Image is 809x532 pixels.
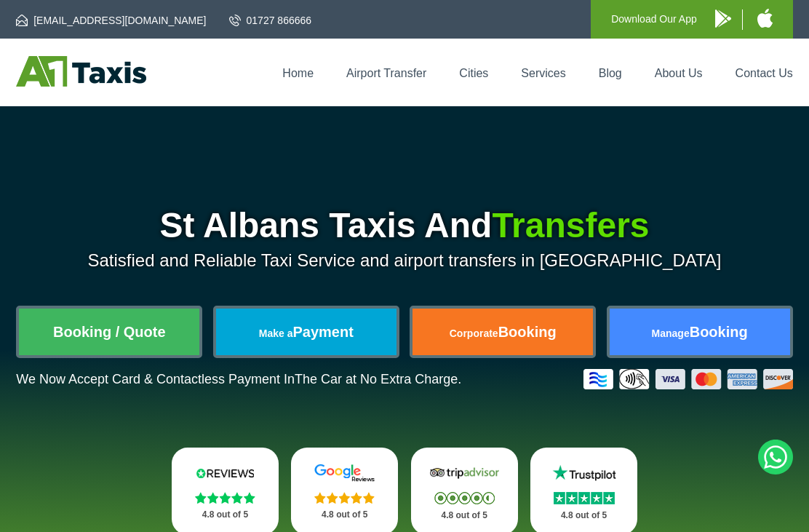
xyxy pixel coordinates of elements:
[282,67,314,79] a: Home
[195,492,255,504] img: Stars
[413,309,593,355] a: CorporateBooking
[427,464,502,483] img: Tripadvisor
[16,372,461,387] p: We Now Accept Card & Contactless Payment In
[655,67,703,79] a: About Us
[521,67,565,79] a: Services
[307,464,382,483] img: Google
[346,67,426,79] a: Airport Transfer
[715,9,731,28] img: A1 Taxis Android App
[434,492,495,504] img: Stars
[652,327,690,339] span: Manage
[307,506,382,524] p: 4.8 out of 5
[427,507,502,525] p: 4.8 out of 5
[599,67,622,79] a: Blog
[19,309,199,355] a: Booking / Quote
[259,327,293,339] span: Make a
[583,369,793,389] img: Credit And Debit Cards
[450,327,498,339] span: Corporate
[16,56,146,87] img: A1 Taxis St Albans LTD
[459,67,488,79] a: Cities
[229,13,312,28] a: 01727 866666
[188,506,263,524] p: 4.8 out of 5
[546,464,621,483] img: Trustpilot
[16,208,793,243] h1: St Albans Taxis And
[611,10,697,28] p: Download Our App
[492,206,649,245] span: Transfers
[546,507,621,525] p: 4.8 out of 5
[216,309,396,355] a: Make aPayment
[188,464,263,483] img: Reviews.io
[554,492,615,504] img: Stars
[757,9,773,28] img: A1 Taxis iPhone App
[610,309,790,355] a: ManageBooking
[16,13,206,28] a: [EMAIL_ADDRESS][DOMAIN_NAME]
[314,492,375,504] img: Stars
[295,372,461,386] span: The Car at No Extra Charge.
[736,67,793,79] a: Contact Us
[16,250,793,271] p: Satisfied and Reliable Taxi Service and airport transfers in [GEOGRAPHIC_DATA]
